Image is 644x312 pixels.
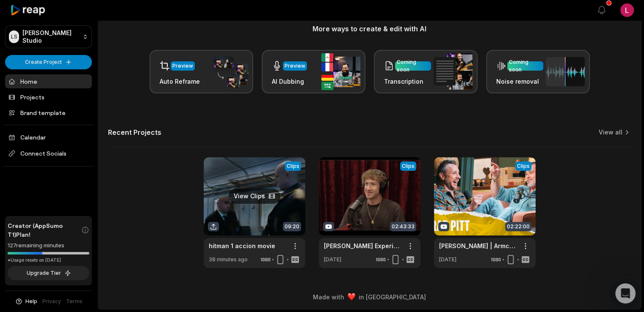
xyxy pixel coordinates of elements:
a: [PERSON_NAME] | Armchair Expert with [PERSON_NAME] [439,241,517,250]
div: Preview [285,62,305,70]
h3: More ways to create & edit with AI [108,24,631,34]
h3: Transcription [384,77,431,86]
div: Preview [172,62,193,70]
img: transcription.png [434,53,473,90]
a: hitman 1 accion movie [209,241,275,250]
a: View all [599,128,622,137]
div: Coming soon [397,58,429,74]
iframe: Intercom live chat [615,283,636,304]
h3: AI Dubbing [272,77,307,86]
h2: Recent Projects [108,128,161,137]
span: Connect Socials [5,146,92,161]
p: [PERSON_NAME] Studio [22,29,79,44]
a: [PERSON_NAME] Experience #2255 - [PERSON_NAME] [324,241,402,250]
a: Projects [5,90,92,104]
a: Terms [66,298,83,305]
span: Help [25,298,37,305]
span: Creator (AppSumo T1) Plan! [8,221,81,239]
div: 127 remaining minutes [8,241,89,250]
div: Coming soon [509,58,542,74]
img: auto_reframe.png [209,55,248,88]
h3: Noise removal [496,77,543,86]
div: LS [9,30,19,43]
div: Made with in [GEOGRAPHIC_DATA] [105,293,633,301]
h3: Auto Reframe [160,77,200,86]
div: *Usage resets on [DATE] [8,257,89,263]
a: Home [5,74,92,88]
a: Calendar [5,130,92,144]
img: noise_removal.png [546,57,585,86]
button: Create Project [5,55,92,69]
button: Upgrade Tier [8,266,89,280]
a: Privacy [42,298,61,305]
a: Brand template [5,106,92,120]
img: heart emoji [348,293,355,301]
button: Help [15,298,37,305]
img: ai_dubbing.png [321,53,360,90]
